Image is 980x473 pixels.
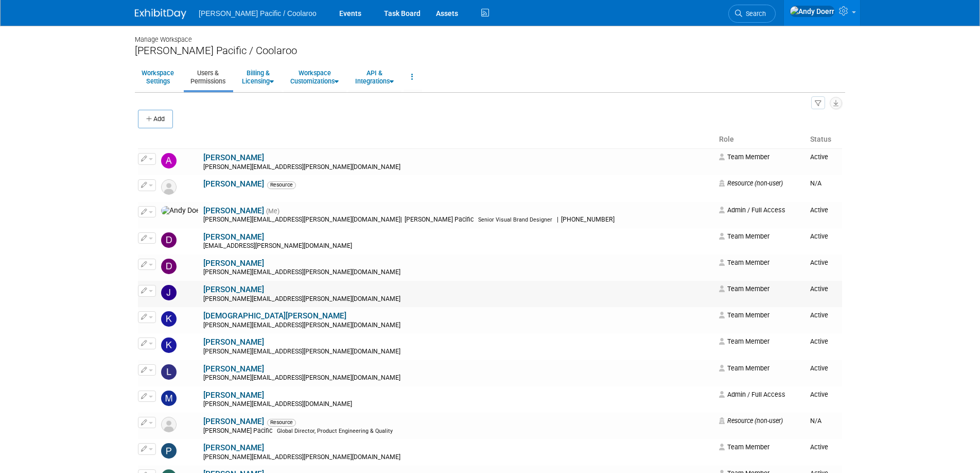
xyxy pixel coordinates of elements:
[277,428,393,434] span: Global Director, Product Engineering & Quality
[203,427,275,434] span: [PERSON_NAME] Pacific
[719,311,769,319] span: Team Member
[810,337,828,345] span: Active
[203,374,712,382] div: [PERSON_NAME][EMAIL_ADDRESS][PERSON_NAME][DOMAIN_NAME]
[203,391,264,400] a: [PERSON_NAME]
[203,337,264,347] a: [PERSON_NAME]
[203,295,712,303] div: [PERSON_NAME][EMAIL_ADDRESS][PERSON_NAME][DOMAIN_NAME]
[199,9,317,18] span: [PERSON_NAME] Pacific / Coolaroo
[810,443,828,451] span: Active
[719,232,769,240] span: Team Member
[161,364,177,380] img: Lindsay Yontz
[719,337,769,345] span: Team Member
[810,311,828,319] span: Active
[203,259,264,268] a: [PERSON_NAME]
[810,391,828,398] span: Active
[235,64,281,90] a: Billing &Licensing
[138,110,173,128] button: Add
[203,322,712,330] div: [PERSON_NAME][EMAIL_ADDRESS][PERSON_NAME][DOMAIN_NAME]
[203,163,712,172] div: [PERSON_NAME][EMAIL_ADDRESS][PERSON_NAME][DOMAIN_NAME]
[810,179,821,187] span: N/A
[161,417,177,432] img: Resource
[790,6,835,17] img: Andy Doerr
[203,232,264,242] a: [PERSON_NAME]
[810,364,828,372] span: Active
[478,216,552,223] span: Senior Visual Brand Designer
[203,206,264,215] a: [PERSON_NAME]
[203,216,712,224] div: [PERSON_NAME][EMAIL_ADDRESS][PERSON_NAME][DOMAIN_NAME]
[203,453,712,462] div: [PERSON_NAME][EMAIL_ADDRESS][PERSON_NAME][DOMAIN_NAME]
[203,285,264,294] a: [PERSON_NAME]
[161,443,177,459] img: Patrick Cowhard
[558,216,618,223] span: [PHONE_NUMBER]
[203,364,264,374] a: [PERSON_NAME]
[719,285,769,293] span: Team Member
[719,391,785,398] span: Admin / Full Access
[203,348,712,356] div: [PERSON_NAME][EMAIL_ADDRESS][PERSON_NAME][DOMAIN_NAME]
[161,179,177,195] img: Resource
[135,44,845,57] div: [PERSON_NAME] Pacific / Coolaroo
[203,268,712,277] div: [PERSON_NAME][EMAIL_ADDRESS][PERSON_NAME][DOMAIN_NAME]
[810,285,828,293] span: Active
[135,26,845,44] div: Manage Workspace
[267,181,296,189] span: Resource
[806,131,842,148] th: Status
[719,417,783,425] span: Resource (non-user)
[161,153,177,168] img: Amy Rivera
[161,232,177,248] img: Deja Bush
[203,311,346,320] a: [DEMOGRAPHIC_DATA][PERSON_NAME]
[161,259,177,274] img: Derek Johnson
[161,311,177,327] img: Kristen Grygotis
[284,64,345,90] a: WorkspaceCustomizations
[715,131,807,148] th: Role
[203,179,264,189] a: [PERSON_NAME]
[810,417,821,425] span: N/A
[161,391,177,406] img: Marianne Siercke
[203,153,264,162] a: [PERSON_NAME]
[719,153,769,161] span: Team Member
[266,208,279,215] span: (Me)
[400,216,402,223] span: |
[267,419,296,426] span: Resource
[742,10,766,18] span: Search
[719,206,785,214] span: Admin / Full Access
[810,153,828,161] span: Active
[810,206,828,214] span: Active
[810,232,828,240] span: Active
[719,364,769,372] span: Team Member
[719,259,769,266] span: Team Member
[203,242,712,250] div: [EMAIL_ADDRESS][PERSON_NAME][DOMAIN_NAME]
[810,259,828,266] span: Active
[203,417,264,426] a: [PERSON_NAME]
[135,9,186,19] img: ExhibitDay
[348,64,400,90] a: API &Integrations
[203,400,712,409] div: [PERSON_NAME][EMAIL_ADDRESS][DOMAIN_NAME]
[402,216,477,223] span: [PERSON_NAME] Pacific
[161,337,177,353] img: Kyle Edmiston
[184,64,232,90] a: Users &Permissions
[728,5,776,23] a: Search
[161,206,198,215] img: Andy Doerr
[557,216,558,223] span: |
[719,179,783,187] span: Resource (non-user)
[135,64,181,90] a: WorkspaceSettings
[161,285,177,300] img: Jason Brock
[719,443,769,451] span: Team Member
[203,443,264,452] a: [PERSON_NAME]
